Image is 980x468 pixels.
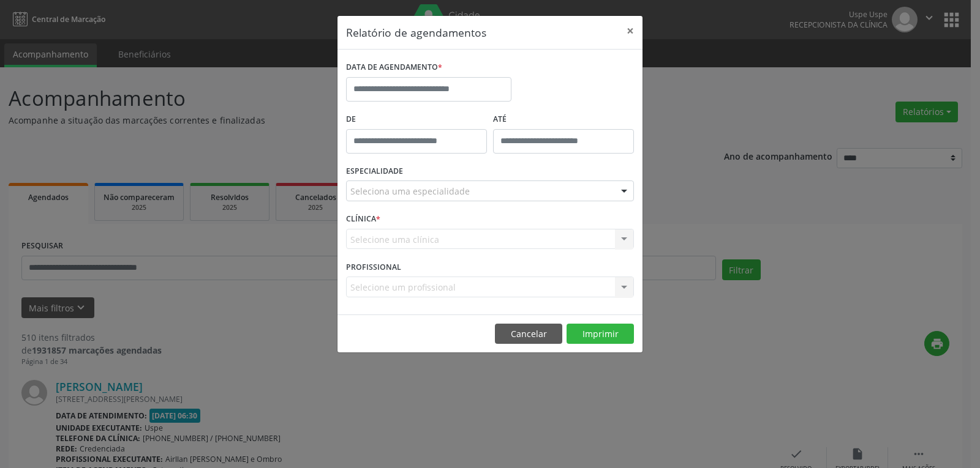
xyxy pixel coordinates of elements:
span: Seleciona uma especialidade [350,185,470,198]
label: De [346,110,487,129]
button: Cancelar [495,324,562,344]
label: CLÍNICA [346,210,380,229]
button: Imprimir [567,324,634,344]
button: Close [618,16,643,46]
label: PROFISSIONAL [346,258,401,277]
label: ATÉ [493,110,634,129]
label: ESPECIALIDADE [346,162,403,181]
label: DATA DE AGENDAMENTO [346,58,442,77]
h5: Relatório de agendamentos [346,24,486,40]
